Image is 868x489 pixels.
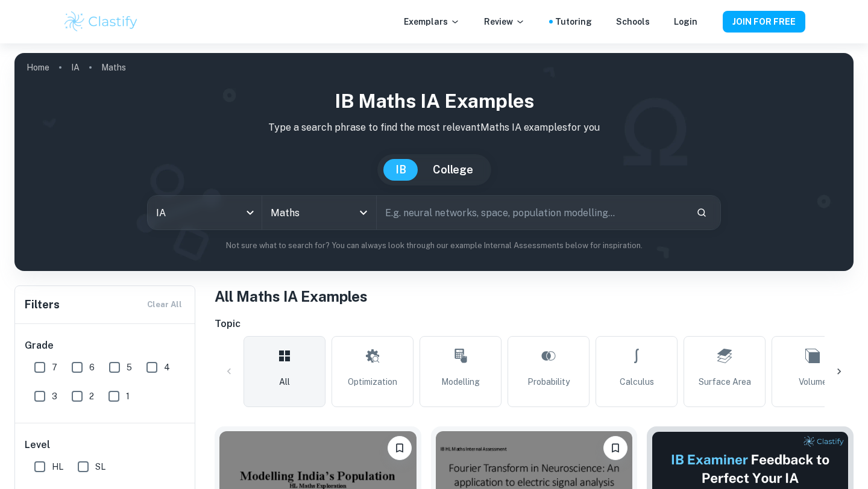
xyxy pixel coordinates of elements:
[63,10,139,34] img: Clastify logo
[707,19,713,25] button: Help and Feedback
[101,61,126,74] p: Maths
[527,375,570,388] span: Probability
[616,15,650,28] a: Schools
[95,460,105,473] span: SL
[24,120,844,135] p: Type a search phrase to find the most relevant Maths IA examples for you
[14,53,854,271] img: profile cover
[723,11,805,33] button: JOIN FOR FREE
[24,87,844,116] h1: IB Maths IA examples
[52,390,57,403] span: 3
[279,375,290,388] span: All
[699,375,751,388] span: Surface Area
[71,59,80,76] a: IA
[388,436,412,460] button: Please log in to bookmark exemplars
[89,390,94,403] span: 2
[215,317,854,331] h6: Topic
[441,375,480,388] span: Modelling
[27,59,49,76] a: Home
[421,159,485,181] button: College
[484,15,525,28] p: Review
[52,460,63,473] span: HL
[25,438,186,452] h6: Level
[127,361,132,374] span: 5
[52,361,57,374] span: 7
[799,375,827,388] span: Volume
[24,240,844,252] p: Not sure what to search for? You can always look through our example Internal Assessments below f...
[355,204,372,221] button: Open
[25,338,186,353] h6: Grade
[383,159,418,181] button: IB
[555,15,592,28] a: Tutoring
[377,196,687,229] input: E.g. neural networks, space, population modelling...
[348,375,397,388] span: Optimization
[126,390,130,403] span: 1
[25,296,60,313] h6: Filters
[164,361,170,374] span: 4
[674,15,697,28] a: Login
[691,202,712,223] button: Search
[620,375,654,388] span: Calculus
[215,285,854,307] h1: All Maths IA Examples
[404,15,460,28] p: Exemplars
[148,196,262,229] div: IA
[89,361,95,374] span: 6
[603,436,627,460] button: Please log in to bookmark exemplars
